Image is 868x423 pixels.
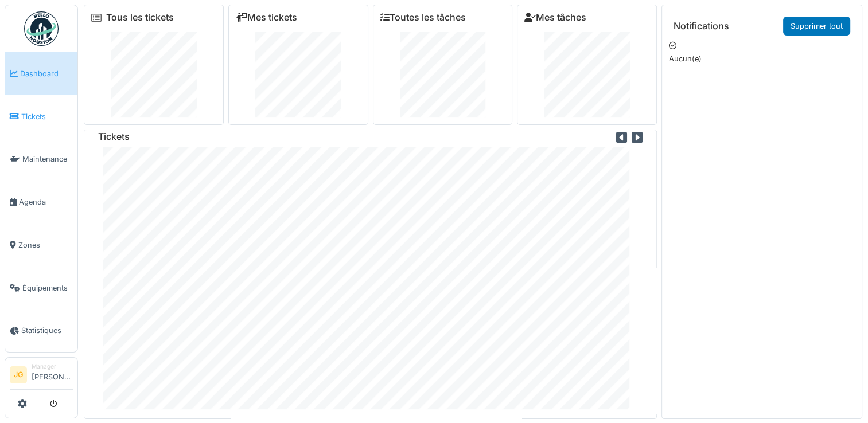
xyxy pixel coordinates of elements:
a: Mes tâches [524,12,586,23]
li: [PERSON_NAME] [32,362,73,387]
span: Équipements [22,283,73,293]
a: Supprimer tout [783,17,850,36]
a: Équipements [5,267,77,310]
p: Aucun(e) [669,53,855,64]
a: Maintenance [5,138,77,181]
span: Tickets [21,111,73,122]
div: Manager [32,362,73,371]
span: Statistiques [21,325,73,336]
span: Zones [18,240,73,250]
li: JG [10,366,27,383]
span: Dashboard [20,68,73,79]
a: Dashboard [5,52,77,95]
h6: Notifications [674,21,729,32]
a: JG Manager[PERSON_NAME] [10,362,73,390]
a: Mes tickets [236,12,297,23]
a: Tickets [5,95,77,138]
a: Zones [5,224,77,267]
img: Badge_color-CXgf-gQk.svg [24,11,59,46]
span: Maintenance [22,154,73,164]
a: Tous les tickets [106,12,174,23]
h6: Tickets [98,131,130,142]
a: Statistiques [5,310,77,352]
a: Toutes les tâches [380,12,466,23]
span: Agenda [19,197,73,207]
a: Agenda [5,181,77,224]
